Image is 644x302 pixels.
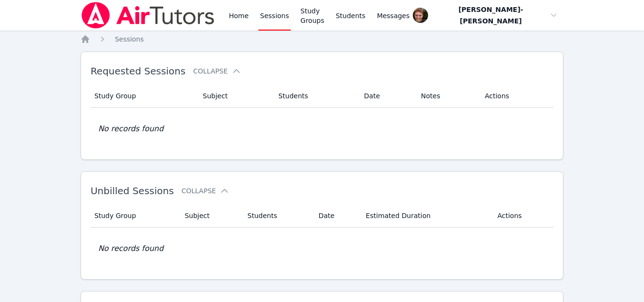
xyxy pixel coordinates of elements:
[91,84,197,108] th: Study Group
[91,204,179,228] th: Study Group
[91,65,185,77] span: Requested Sessions
[193,66,241,76] button: Collapse
[81,34,563,44] nav: Breadcrumb
[377,11,410,21] span: Messages
[273,84,358,108] th: Students
[313,204,360,228] th: Date
[415,84,479,108] th: Notes
[242,204,313,228] th: Students
[182,186,229,196] button: Collapse
[179,204,242,228] th: Subject
[197,84,273,108] th: Subject
[91,108,553,150] td: No records found
[115,34,144,44] a: Sessions
[360,204,491,228] th: Estimated Duration
[479,84,553,108] th: Actions
[358,84,415,108] th: Date
[115,35,144,43] span: Sessions
[91,185,174,197] span: Unbilled Sessions
[91,228,553,270] td: No records found
[81,2,215,29] img: Air Tutors
[491,204,553,228] th: Actions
